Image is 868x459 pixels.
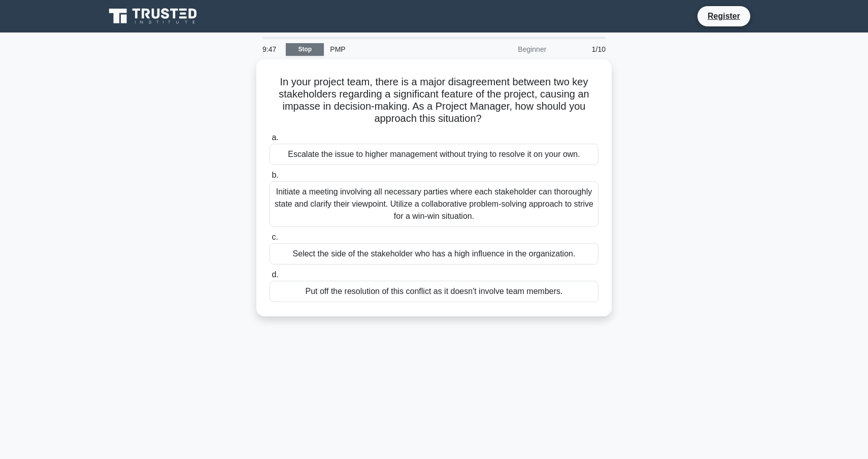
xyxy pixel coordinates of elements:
[270,281,598,302] div: Put off the resolution of this conflict as it doesn't involve team members.
[702,10,746,22] a: Register
[270,243,598,265] div: Select the side of the stakeholder who has a high influence in the organization.
[256,39,286,59] div: 9:47
[272,171,278,179] span: b.
[272,270,278,279] span: d.
[286,43,324,56] a: Stop
[272,233,278,241] span: c.
[324,39,463,59] div: PMP
[463,39,552,59] div: Beginner
[552,39,612,59] div: 1/10
[269,76,599,125] h5: In your project team, there is a major disagreement between two key stakeholders regarding a sign...
[270,181,598,227] div: Initiate a meeting involving all necessary parties where each stakeholder can thoroughly state an...
[270,144,598,165] div: Escalate the issue to higher management without trying to resolve it on your own.
[272,133,278,142] span: a.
